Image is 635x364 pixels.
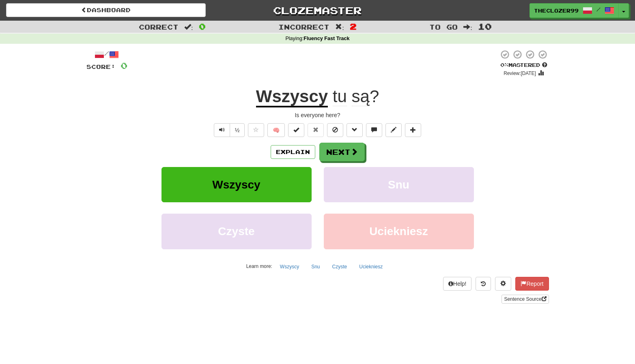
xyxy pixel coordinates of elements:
div: / [86,49,127,60]
a: Dashboard [6,3,206,17]
span: ? [328,87,379,106]
button: Reset to 0% Mastered (alt+r) [308,123,324,137]
button: Grammar (alt+g) [347,123,363,137]
span: To go [429,23,458,31]
span: Wszyscy [212,178,260,191]
button: Next [319,143,365,161]
button: Wszyscy [276,261,304,273]
span: 0 % [500,62,508,68]
button: 🧠 [267,123,285,137]
button: Explain [271,145,315,159]
u: Wszyscy [256,87,328,107]
span: są [352,87,370,106]
a: Clozemaster [218,3,418,17]
div: Mastered [499,62,549,69]
button: Snu [324,167,474,202]
a: theclozer99 / [530,3,619,18]
span: Snu [388,178,409,191]
button: Favorite sentence (alt+f) [248,123,264,137]
button: Uciekniesz [324,214,474,249]
button: Discuss sentence (alt+u) [366,123,382,137]
span: 0 [121,60,127,71]
button: Uciekniesz [355,261,387,273]
button: Edit sentence (alt+d) [385,123,402,137]
button: Help! [443,277,472,291]
span: : [184,24,193,30]
button: Report [515,277,549,291]
span: Score: [86,63,116,70]
div: Is everyone here? [86,111,549,119]
button: Ignore sentence (alt+i) [327,123,343,137]
span: 0 [199,21,206,31]
strong: Fluency Fast Track [304,36,349,41]
button: Set this sentence to 100% Mastered (alt+m) [288,123,304,137]
button: Czyste [161,214,312,249]
small: Review: [DATE] [504,71,536,76]
span: : [463,24,472,30]
button: Round history (alt+y) [476,277,491,291]
span: 10 [478,21,492,31]
a: Sentence Source [502,295,549,304]
button: Snu [307,261,324,273]
div: Text-to-speech controls [212,123,245,137]
button: Play sentence audio (ctl+space) [214,123,230,137]
span: 2 [350,21,357,31]
button: Czyste [328,261,352,273]
button: Wszyscy [161,167,312,202]
span: Uciekniesz [369,225,428,238]
span: / [596,6,601,12]
span: Incorrect [278,23,329,31]
small: Learn more: [246,263,272,269]
span: : [335,24,344,30]
span: tu [333,87,347,106]
span: Czyste [218,225,254,238]
button: Add to collection (alt+a) [405,123,421,137]
button: ½ [230,123,245,137]
span: Correct [139,23,179,31]
span: theclozer99 [534,7,579,14]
